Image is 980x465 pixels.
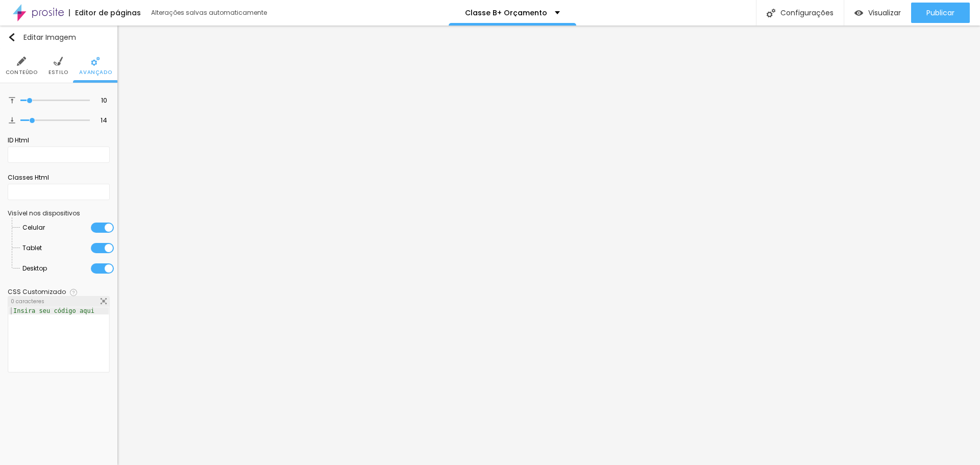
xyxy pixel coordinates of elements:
[8,33,16,41] img: Icone
[8,136,110,145] div: ID Html
[9,117,15,124] img: Icone
[22,258,47,279] span: Desktop
[8,33,76,41] div: Editar Imagem
[151,10,268,16] div: Alterações salvas automaticamente
[79,70,112,75] span: Avançado
[926,9,954,17] span: Publicar
[8,289,66,295] div: CSS Customizado
[8,210,110,216] div: Visível nos dispositivos
[465,9,547,16] p: Classe B+ Orçamento
[117,26,980,465] iframe: Editor
[8,297,109,307] div: 0 caracteres
[8,173,110,182] div: Classes Html
[6,70,38,75] span: Conteúdo
[9,97,15,104] img: Icone
[868,9,901,17] span: Visualizar
[844,3,911,23] button: Visualizar
[70,289,77,296] img: Icone
[17,57,26,66] img: Icone
[9,307,99,314] div: Insira seu código aqui
[22,238,42,258] span: Tablet
[69,9,141,16] div: Editor de páginas
[101,298,107,304] img: Icone
[54,57,63,66] img: Icone
[911,3,970,23] button: Publicar
[22,217,45,238] span: Celular
[854,9,863,17] img: view-1.svg
[91,57,100,66] img: Icone
[767,9,775,17] img: Icone
[48,70,68,75] span: Estilo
